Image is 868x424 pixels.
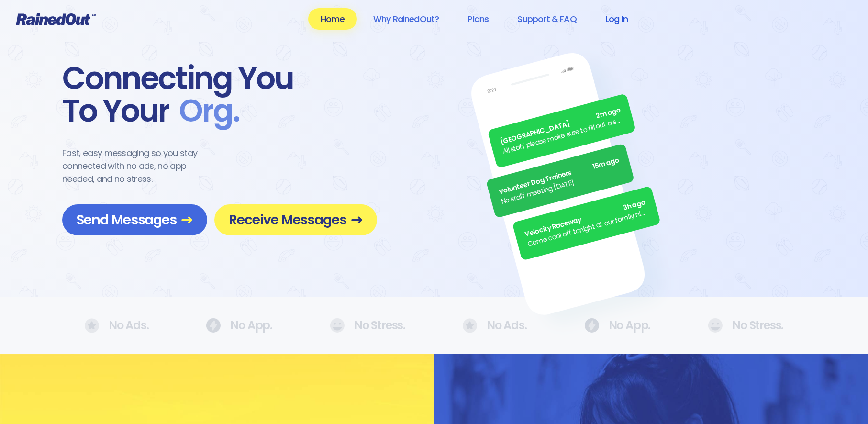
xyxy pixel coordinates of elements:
[584,318,599,333] img: No Ads.
[584,318,651,333] div: No App.
[527,207,650,249] div: Come cool off tonight at our family night BBQ/cruise. All you can eat food and drinks included! O...
[85,318,99,333] img: No Ads.
[708,318,783,333] div: No Stress.
[330,318,345,333] img: No Ads.
[308,8,357,30] a: Home
[361,8,452,30] a: Why RainedOut?
[77,212,193,228] span: Send Messages
[592,155,621,172] span: 15m ago
[229,212,363,228] span: Receive Messages
[85,318,149,333] div: No Ads.
[206,318,221,333] img: No Ads.
[623,198,647,213] span: 3h ago
[593,8,640,30] a: Log In
[330,318,405,333] div: No Stress.
[206,318,272,333] div: No App.
[595,105,622,122] span: 2m ago
[501,165,623,207] div: No staff meeting [DATE]
[463,318,527,333] div: No Ads.
[499,105,622,147] div: [GEOGRAPHIC_DATA]
[169,95,239,127] span: Org .
[463,318,477,333] img: No Ads.
[524,198,647,240] div: Velocity Raceway
[62,62,377,127] div: Connecting You To Your
[708,318,723,333] img: No Ads.
[498,155,621,197] div: Volunteer Dog Trainers
[502,115,625,157] div: All staff please make sure to fill out a separate timesheet for the all staff meetings.
[214,204,377,235] a: Receive Messages
[62,146,215,185] div: Fast, easy messaging so you stay connected with no ads, no app needed, and no stress.
[505,8,589,30] a: Support & FAQ
[455,8,501,30] a: Plans
[62,204,207,235] a: Send Messages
